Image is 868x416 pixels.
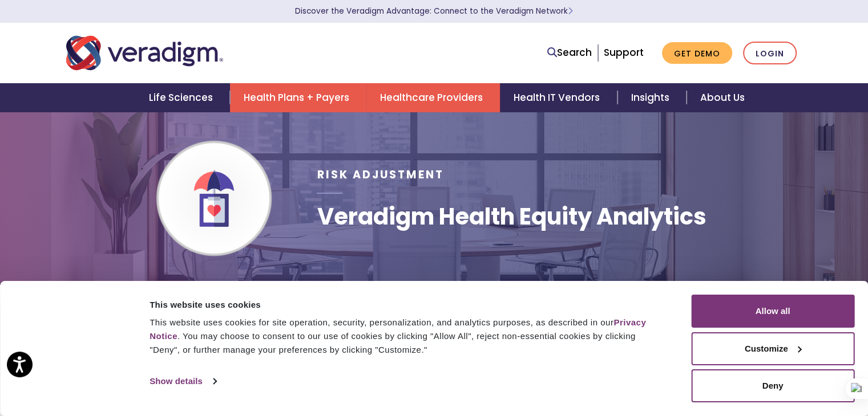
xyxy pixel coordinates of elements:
div: This website uses cookies for site operation, security, personalization, and analytics purposes, ... [150,316,665,357]
button: Deny [691,369,854,402]
a: Discover the Veradigm Advantage: Connect to the Veradigm NetworkLearn More [295,6,573,17]
a: Login [743,42,797,65]
a: Search [547,45,592,60]
a: Healthcare Providers [366,83,500,112]
span: Risk Adjustment [317,167,443,182]
a: Health IT Vendors [500,83,617,112]
button: Customize [691,332,854,365]
a: Support [604,46,644,59]
img: Veradigm logo [66,34,223,72]
button: Allow all [691,295,854,328]
div: This website uses cookies [150,298,665,312]
a: Insights [617,83,687,112]
h1: Veradigm Health Equity Analytics [317,203,706,230]
a: Health Plans + Payers [230,83,366,112]
span: Learn More [568,6,573,17]
a: Life Sciences [135,83,230,112]
a: About Us [687,83,758,112]
a: Get Demo [662,42,732,64]
a: Show details [150,373,216,390]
